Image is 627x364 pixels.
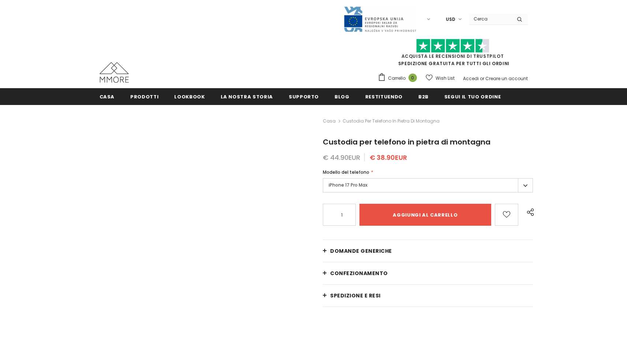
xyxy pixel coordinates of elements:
[343,6,417,33] img: Javni Razpis
[221,93,273,100] span: La nostra storia
[130,88,158,105] a: Prodotti
[436,75,455,82] span: Wish List
[100,93,115,100] span: Casa
[469,14,511,24] input: Search Site
[100,88,115,105] a: Casa
[378,42,528,67] span: SPEDIZIONE GRATUITA PER TUTTI GLI ORDINI
[426,72,455,85] a: Wish List
[370,153,407,162] span: € 38.90EUR
[330,292,381,299] span: Spedizione e resi
[323,240,533,262] a: Domande generiche
[323,137,490,147] span: Custodia per telefono in pietra di montagna
[289,88,319,105] a: supporto
[485,75,528,82] a: Creare un account
[174,93,205,100] span: Lookbook
[416,39,489,53] img: Fidati di Pilot Stars
[480,75,484,82] span: or
[323,117,336,125] a: Casa
[221,88,273,105] a: La nostra storia
[330,270,388,277] span: CONFEZIONAMENTO
[335,88,350,105] a: Blog
[100,62,129,83] img: Casi MMORE
[444,88,501,105] a: Segui il tuo ordine
[323,178,533,192] label: iPhone 17 Pro Max
[463,75,479,82] a: Accedi
[402,53,504,59] a: Acquista le recensioni di TrustPilot
[359,204,491,226] input: Aggiungi al carrello
[378,73,421,84] a: Carrello 0
[418,88,429,105] a: B2B
[335,93,350,100] span: Blog
[289,93,319,100] span: supporto
[323,262,533,284] a: CONFEZIONAMENTO
[323,169,369,175] span: Modello del telefono
[330,247,392,255] span: Domande generiche
[444,93,501,100] span: Segui il tuo ordine
[408,74,417,82] span: 0
[365,88,403,105] a: Restituendo
[343,16,417,22] a: Javni Razpis
[388,75,406,82] span: Carrello
[174,88,205,105] a: Lookbook
[323,285,533,307] a: Spedizione e resi
[323,153,360,162] span: € 44.90EUR
[365,93,403,100] span: Restituendo
[418,93,429,100] span: B2B
[130,93,158,100] span: Prodotti
[343,117,440,125] span: Custodia per telefono in pietra di montagna
[446,16,455,23] span: USD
